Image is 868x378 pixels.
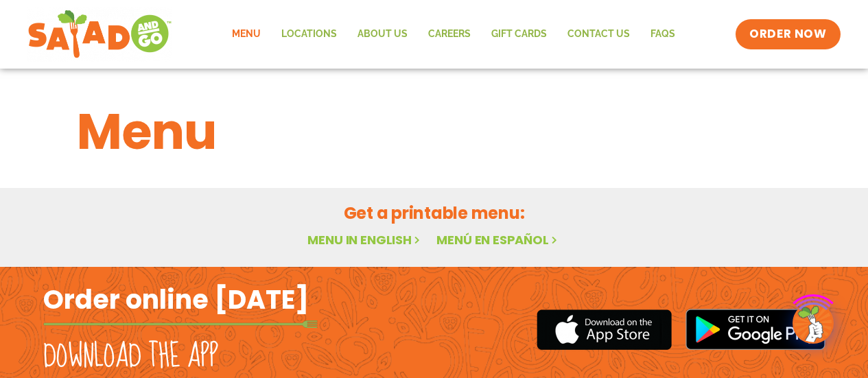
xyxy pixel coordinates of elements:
a: Careers [418,19,481,50]
a: Menu in English [307,231,423,248]
img: appstore [537,307,672,352]
h2: Get a printable menu: [77,201,792,225]
a: About Us [347,19,418,50]
h1: Menu [77,95,792,169]
img: fork [43,320,318,328]
a: ORDER NOW [736,19,840,49]
a: Contact Us [557,19,640,50]
a: GIFT CARDS [481,19,557,50]
a: Locations [271,19,347,50]
span: ORDER NOW [749,26,826,43]
img: google_play [685,309,825,350]
h2: Order online [DATE] [43,283,309,316]
nav: Menu [222,19,685,50]
img: new-SAG-logo-768×292 [27,7,172,62]
h2: Download the app [43,338,218,376]
a: FAQs [640,19,685,50]
a: Menú en español [436,231,560,248]
a: Menu [222,19,271,50]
